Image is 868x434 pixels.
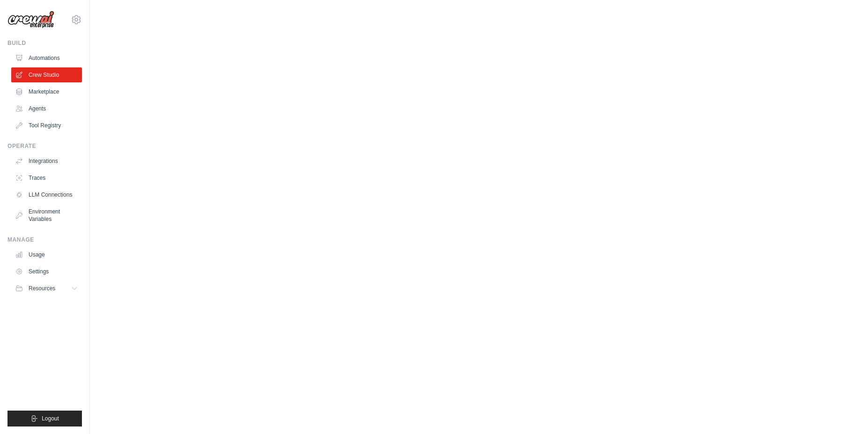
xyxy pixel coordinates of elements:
a: Integrations [11,154,82,169]
button: Logout [7,411,82,427]
span: Logout [42,415,59,422]
a: Automations [11,51,82,66]
a: Agents [11,101,82,116]
a: Environment Variables [11,204,82,227]
a: LLM Connections [11,187,82,202]
a: Marketplace [11,84,82,99]
a: Usage [11,247,82,262]
a: Traces [11,170,82,185]
button: Resources [11,281,82,296]
img: Logo [7,11,54,29]
span: Resources [29,285,55,292]
div: Operate [7,142,82,150]
a: Tool Registry [11,118,82,133]
a: Crew Studio [11,67,82,82]
a: Settings [11,264,82,279]
div: Manage [7,236,82,243]
div: Build [7,39,82,47]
